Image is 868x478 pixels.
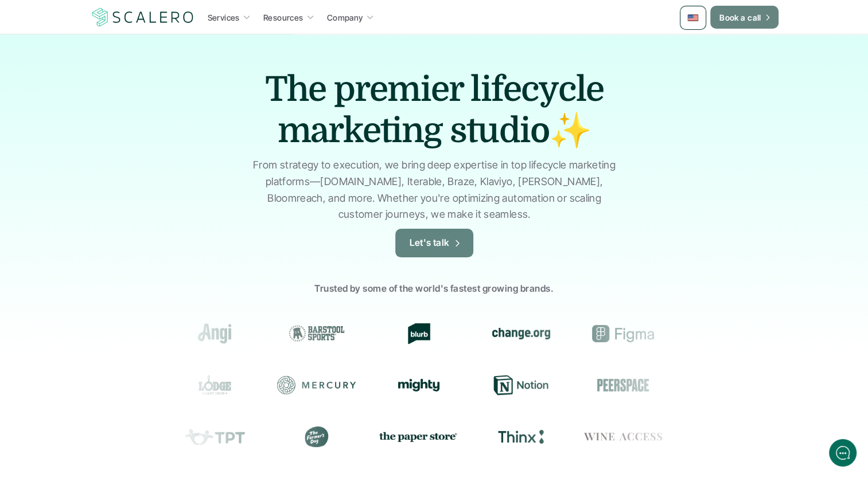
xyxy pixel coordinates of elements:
p: Book a call [719,11,761,23]
p: Company [327,11,363,23]
img: Scalero company logotype [90,6,196,28]
span: We run on Gist [96,401,145,408]
p: Resources [263,11,303,23]
button: New conversation [18,152,212,175]
p: Let's talk [410,236,450,250]
h1: The premier lifecycle marketing studio✨ [233,69,635,151]
img: 🇺🇸 [687,12,699,23]
a: Book a call [710,6,779,29]
h1: Hi! Welcome to [GEOGRAPHIC_DATA]. [17,56,212,74]
p: From strategy to execution, we bring deep expertise in top lifecycle marketing platforms—[DOMAIN_... [248,157,621,223]
a: Scalero company logotype [90,7,196,28]
h2: Let us know if we can help with lifecycle marketing. [17,76,212,131]
p: Services [208,11,240,23]
span: New conversation [74,159,138,168]
iframe: gist-messenger-bubble-iframe [829,439,857,467]
a: Let's talk [395,229,473,257]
